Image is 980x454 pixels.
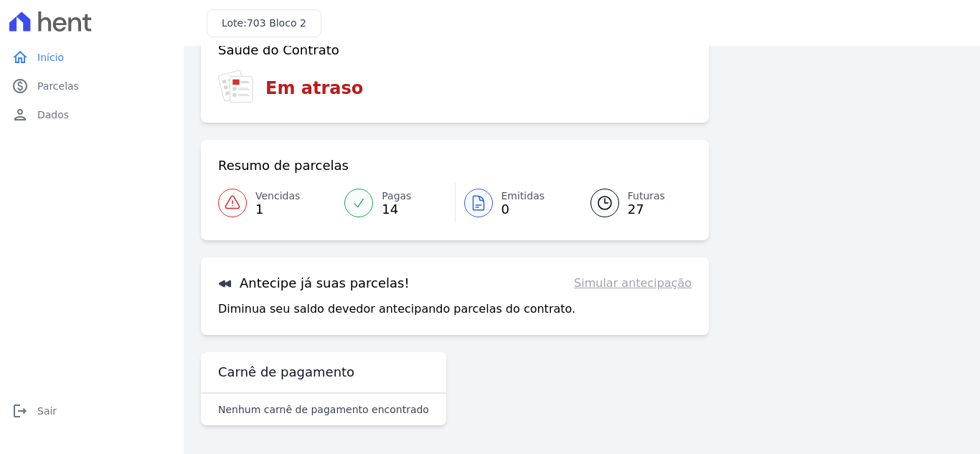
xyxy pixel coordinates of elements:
[501,189,545,204] span: Emitidas
[628,189,665,204] span: Futuras
[37,108,69,122] span: Dados
[11,49,29,66] i: home
[382,189,411,204] span: Pagas
[574,275,692,292] a: Simular antecipação
[6,72,178,100] a: paidParcelas
[382,204,411,215] span: 14
[218,42,339,59] h3: Saúde do Contrato
[255,189,300,204] span: Vencidas
[218,364,354,381] h3: Carnê de pagamento
[628,204,665,215] span: 27
[222,16,306,31] h3: Lote:
[456,183,573,223] a: Emitidas 0
[11,106,29,123] i: person
[6,397,178,425] a: logoutSair
[37,79,79,93] span: Parcelas
[6,100,178,129] a: personDados
[218,301,575,318] p: Diminua seu saldo devedor antecipando parcelas do contrato.
[11,402,29,420] i: logout
[247,17,306,29] span: 703 Bloco 2
[218,183,336,223] a: Vencidas 1
[573,183,692,223] a: Futuras 27
[11,77,29,95] i: paid
[218,275,410,292] h3: Antecipe já suas parcelas!
[336,183,454,223] a: Pagas 14
[6,43,178,72] a: homeInício
[255,204,300,215] span: 1
[218,402,429,417] p: Nenhum carnê de pagamento encontrado
[37,404,57,418] span: Sair
[218,157,349,174] h3: Resumo de parcelas
[265,75,363,101] h3: Em atraso
[501,204,545,215] span: 0
[37,50,64,65] span: Início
